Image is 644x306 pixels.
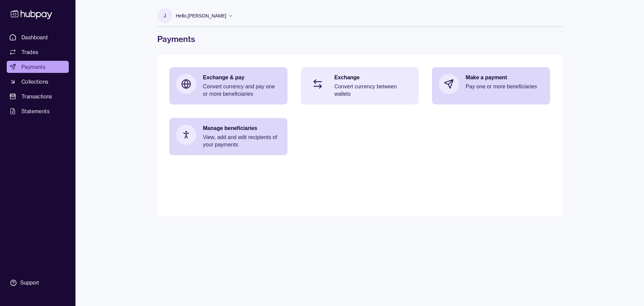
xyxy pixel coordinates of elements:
div: Support [20,279,39,287]
h1: Payments [157,34,562,44]
a: Exchange & payConvert currency and pay one or more beneficiaries [169,67,287,104]
span: Dashboard [21,33,48,41]
p: Exchange [334,74,412,81]
a: Make a paymentPay one or more beneficiaries [432,67,550,101]
a: Statements [7,105,69,117]
p: Manage beneficiaries [203,125,281,132]
p: Convert currency between wallets [334,83,412,98]
a: Support [7,276,69,290]
a: Transactions [7,90,69,102]
a: Manage beneficiariesView, add and edit recipients of your payments [169,118,287,155]
p: Make a payment [466,74,543,81]
p: Pay one or more beneficiaries [466,83,543,90]
a: Dashboard [7,31,69,43]
a: Payments [7,61,69,73]
p: Hello, [PERSON_NAME] [176,12,226,19]
span: Trades [21,48,38,56]
p: Convert currency and pay one or more beneficiaries [203,83,281,98]
p: Exchange & pay [203,74,281,81]
span: Transactions [21,92,52,100]
p: View, add and edit recipients of your payments [203,134,281,148]
p: J [164,12,166,19]
a: Collections [7,76,69,88]
a: Trades [7,46,69,58]
a: ExchangeConvert currency between wallets [301,67,419,104]
span: Collections [21,78,48,86]
span: Statements [21,107,50,115]
span: Payments [21,63,46,71]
